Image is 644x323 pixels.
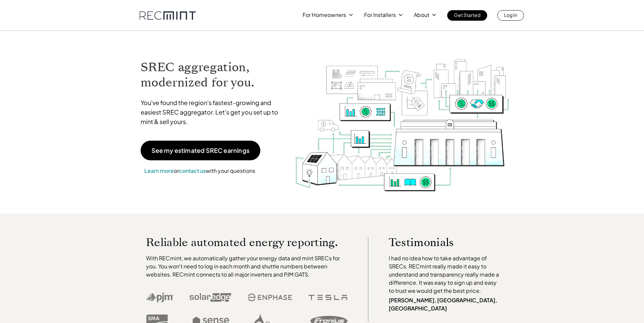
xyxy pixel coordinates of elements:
p: You've found the region's fastest-growing and easiest SREC aggregator. Let's get you set up to mi... [141,98,285,126]
p: Testimonials [389,237,490,247]
p: See my estimated SREC earnings [151,147,249,154]
a: Get Started [447,10,487,21]
img: RECmint value cycle [294,41,510,193]
p: About [414,10,429,20]
p: For Installers [364,10,396,20]
a: contact us [179,167,206,174]
p: For Homeowners [303,10,346,20]
p: With RECmint, we automatically gather your energy data and mint SRECs for you. You won't need to ... [146,254,348,279]
a: Learn more [144,167,174,174]
p: [PERSON_NAME], [GEOGRAPHIC_DATA], [GEOGRAPHIC_DATA] [389,296,502,312]
a: See my estimated SREC earnings [141,141,260,160]
a: Log In [497,10,524,21]
p: Get Started [454,10,480,20]
p: I had no idea how to take advantage of SRECs. RECmint really made it easy to understand and trans... [389,254,502,295]
p: or with your questions [141,166,259,175]
p: Reliable automated energy reporting. [146,237,348,247]
h1: SREC aggregation, modernized for you. [141,60,285,90]
p: Log In [504,10,517,20]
